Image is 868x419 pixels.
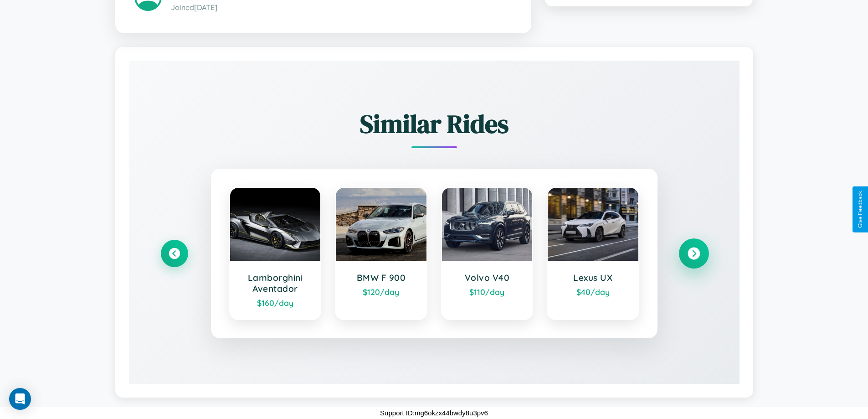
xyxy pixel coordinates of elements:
a: Lamborghini Aventador$160/day [229,187,322,320]
p: Support ID: mg6okzx44bwdy8u3pv6 [380,407,488,419]
h3: BMW F 900 [345,272,417,283]
h3: Volvo V40 [451,272,524,283]
div: $ 110 /day [451,287,524,297]
a: BMW F 900$120/day [335,187,427,320]
div: $ 160 /day [239,298,312,308]
div: $ 120 /day [345,287,417,297]
a: Volvo V40$110/day [441,187,534,320]
div: Give Feedback [857,191,863,228]
div: $ 40 /day [557,287,629,297]
p: Joined [DATE] [171,1,512,14]
h3: Lamborghini Aventador [239,272,312,294]
h2: Similar Rides [161,106,708,141]
div: Open Intercom Messenger [9,388,31,410]
h3: Lexus UX [557,272,629,283]
a: Lexus UX$40/day [547,187,639,320]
